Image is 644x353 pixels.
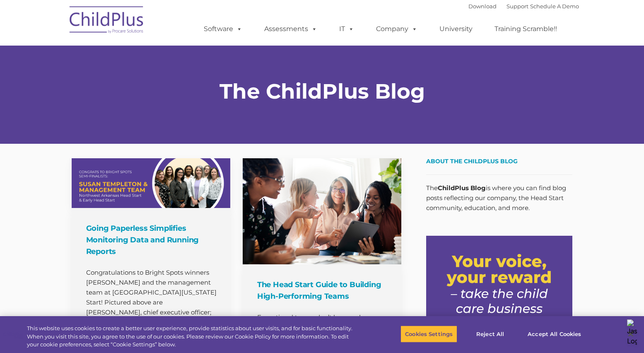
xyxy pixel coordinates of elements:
[468,3,497,10] a: Download
[331,21,362,37] a: IT
[400,325,457,343] button: Cookies Settings
[426,183,572,213] p: The is where you can find blog posts reflecting our company, the Head Start community, education,...
[523,325,586,343] button: Accept All Cookies
[468,3,579,10] font: |
[27,324,354,349] div: This website uses cookies to create a better user experience, provide statistics about user visit...
[256,21,326,37] a: Assessments
[195,21,251,37] a: Software
[243,158,401,264] a: The Head Start Guide to Building High-Performing Teams
[72,158,230,208] a: Going Paperless Simplifies Monitoring Data and Running Reports
[86,222,218,257] h4: Going Paperless Simplifies Monitoring Data and Running Reports
[438,184,486,192] strong: ChildPlus Blog
[257,279,389,302] h4: The Head Start Guide to Building High-Performing Teams
[65,0,148,42] img: ChildPlus by Procare Solutions
[507,3,528,10] a: Support
[219,79,425,104] strong: The ChildPlus Blog
[530,3,579,10] a: Schedule A Demo
[368,21,426,37] a: Company
[426,157,518,165] span: About the ChildPlus Blog
[431,21,481,37] a: University
[464,325,516,343] button: Reject All
[622,325,640,343] button: Close
[486,21,565,37] a: Training Scramble!!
